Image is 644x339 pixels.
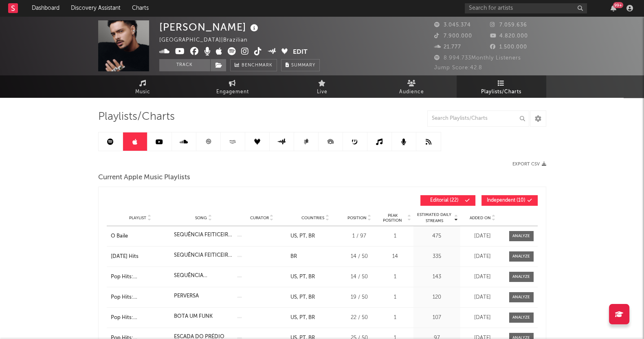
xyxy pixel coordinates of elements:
span: Editorial ( 22 ) [426,198,463,203]
div: [DATE] [462,273,503,281]
a: US [290,274,297,280]
span: 21.777 [434,44,461,50]
a: Live [277,75,367,98]
span: Music [135,87,150,97]
input: Search for artists [465,3,587,13]
span: Current Apple Music Playlists [98,173,190,183]
span: Position [347,216,367,220]
span: 7.059.636 [490,22,527,28]
span: Peak Position [379,213,407,223]
div: SEQUÊNCIA FEITICEIRA (feat. MC Nito) [174,251,233,260]
span: Engagement [216,87,249,97]
span: Audience [399,87,424,97]
span: Playlists/Charts [481,87,521,97]
div: 143 [415,273,458,281]
button: Track [159,59,210,71]
a: Playlists/Charts [457,75,546,98]
input: Search Playlists/Charts [427,110,529,127]
button: 99+ [611,5,616,11]
div: [GEOGRAPHIC_DATA] | Brazilian [159,35,257,45]
div: [DATE] [462,293,503,302]
div: 475 [415,232,458,240]
span: Countries [301,216,324,220]
button: Edit [293,47,308,57]
a: [DATE] Hits [111,253,170,261]
a: Benchmark [230,59,277,71]
a: BR [306,233,315,239]
div: 14 [379,253,411,261]
a: Pop Hits: [GEOGRAPHIC_DATA] [111,314,170,322]
button: Editorial(22) [420,195,475,206]
button: Summary [281,59,320,71]
div: 1 [379,273,411,281]
span: 7.900.000 [434,33,472,39]
button: Export CSV [512,162,546,167]
a: Music [98,75,188,98]
div: 1 / 97 [344,232,375,240]
div: 335 [415,253,458,261]
span: Benchmark [242,61,273,70]
span: Jump Score: 42.8 [434,65,482,70]
a: Audience [367,75,457,98]
span: 3.045.374 [434,22,471,28]
div: 1 [379,232,411,240]
a: BR [290,254,297,259]
button: Independent(10) [481,195,538,206]
a: US [290,295,297,300]
div: SEQUÊNCIA FEITICEIRA (feat. MC Nito) [174,231,233,239]
a: PT [297,233,306,239]
span: Playlist [129,216,146,220]
div: SEQUÊNCIA STRIPTEASE (feat. Mc Talibã, Mc [PERSON_NAME]) [174,272,233,280]
span: Summary [291,63,315,68]
span: Playlists/Charts [98,112,175,122]
div: 99 + [613,2,623,8]
a: PT [297,274,306,280]
div: [DATE] [462,253,503,261]
a: BR [306,315,315,320]
div: BOTA UM FUNK [174,313,213,321]
a: O Baile [111,232,170,240]
a: US [290,233,297,239]
div: 14 / 50 [344,273,375,281]
span: Estimated Daily Streams [415,212,453,224]
div: [DATE] [462,232,503,240]
a: BR [306,274,315,280]
div: [DATE] [462,314,503,322]
div: PERVERSA [174,292,199,300]
a: Pop Hits: [GEOGRAPHIC_DATA] [111,293,170,302]
div: 120 [415,293,458,302]
span: 1.500.000 [490,44,527,50]
a: US [290,315,297,320]
div: 1 [379,293,411,302]
span: 4.820.000 [490,33,528,39]
span: Independent ( 10 ) [487,198,525,203]
a: BR [306,295,315,300]
div: 107 [415,314,458,322]
a: PT [297,295,306,300]
span: Song [195,216,207,220]
div: 14 / 50 [344,253,375,261]
span: Live [317,87,327,97]
a: Engagement [188,75,277,98]
span: 8.994.733 Monthly Listeners [434,55,521,61]
div: [PERSON_NAME] [159,20,260,34]
div: 19 / 50 [344,293,375,302]
a: PT [297,315,306,320]
div: 1 [379,314,411,322]
a: Pop Hits: [GEOGRAPHIC_DATA] [111,273,170,281]
span: Added On [470,216,491,220]
span: Curator [250,216,269,220]
div: 22 / 50 [344,314,375,322]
